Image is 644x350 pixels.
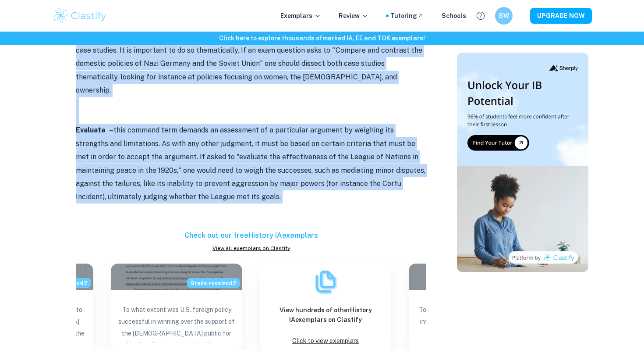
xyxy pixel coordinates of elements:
[76,126,113,134] strong: Evaluate –
[76,230,426,241] h6: Check out our free History IA exemplars
[457,53,588,272] img: Thumbnail
[312,268,339,295] img: Exemplars
[416,304,533,343] p: To what extent was FDR governmental intervention responsible for the end of the Great Depression ...
[118,304,235,343] p: To what extent was U.S. foreign policy successful in winning over the support of the [DEMOGRAPHIC...
[76,124,426,204] p: this command term demands an assessment of a particular argument by weighing its strengths and li...
[267,305,384,325] h6: View hundreds of other History IA exemplars on Clastify
[442,11,466,21] a: Schools
[280,11,321,21] p: Exemplars
[530,8,592,24] button: UPGRADE NOW
[390,11,424,21] a: Tutoring
[473,8,488,23] button: Help and Feedback
[187,278,240,288] span: Grade received: 7
[76,31,426,97] p: students are expected to analyse similarities/differences between the two specified case studies....
[76,244,426,252] a: View all exemplars on Clastify
[292,335,359,347] p: Click to view exemplars
[339,11,368,21] p: Review
[495,7,513,25] button: BW
[52,7,108,25] img: Clastify logo
[2,33,642,43] h6: Click here to explore thousands of marked IA, EE and TOK exemplars !
[499,11,509,21] h6: BW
